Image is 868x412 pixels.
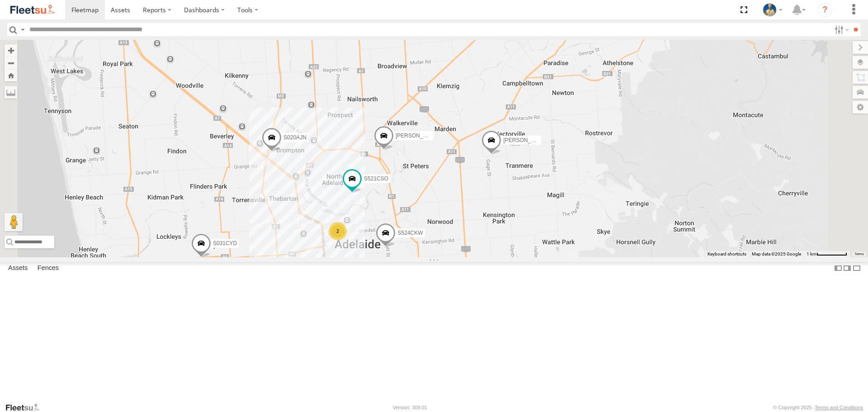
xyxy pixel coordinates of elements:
[708,251,746,257] button: Keyboard shortcuts
[4,262,32,275] label: Assets
[5,86,17,99] label: Measure
[397,230,423,237] span: S524CKW
[503,137,548,143] span: [PERSON_NAME]
[5,213,23,231] button: Drag Pegman onto the map to open Street View
[283,134,307,141] span: S020AJN
[752,251,801,256] span: Map data ©2025 Google
[815,405,863,410] a: Terms and Conditions
[852,262,861,275] label: Hide Summary Table
[393,405,427,410] div: Version: 309.01
[5,69,17,81] button: Zoom Home
[759,3,786,17] div: Matt Draper
[843,262,852,275] label: Dock Summary Table to the Right
[831,23,850,36] label: Search Filter Options
[19,23,26,36] label: Search Query
[807,251,816,256] span: 1 km
[804,251,850,257] button: Map scale: 1 km per 64 pixels
[5,57,17,69] button: Zoom out
[364,175,388,182] span: S521CSO
[329,222,347,240] div: 2
[213,240,237,246] span: S031CYD
[396,133,440,139] span: [PERSON_NAME]
[834,262,843,275] label: Dock Summary Table to the Left
[5,44,17,57] button: Zoom in
[33,262,63,275] label: Fences
[9,4,56,16] img: fleetsu-logo-horizontal.svg
[5,403,47,412] a: Visit our Website
[854,252,864,256] a: Terms (opens in new tab)
[853,101,868,114] label: Map Settings
[818,3,832,17] i: ?
[773,405,863,410] div: © Copyright 2025 -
